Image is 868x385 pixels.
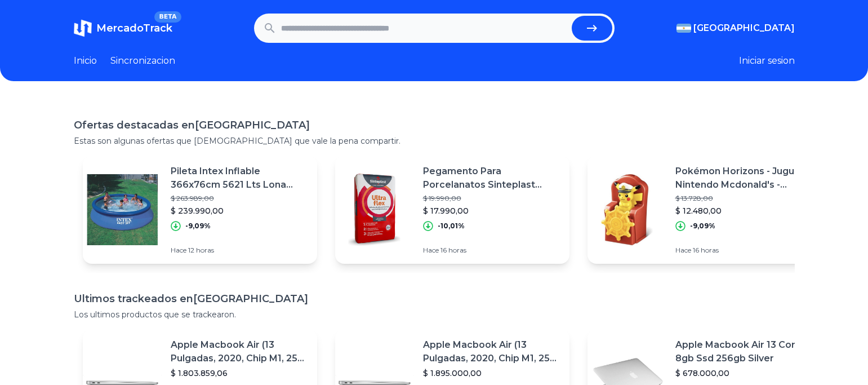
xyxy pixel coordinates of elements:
[675,165,813,192] p: Pokémon Horizons - Juguete Nintendo Mcdonald's - Elegílo!!!
[739,54,795,68] button: Iniciar sesion
[171,194,308,203] p: $ 263.989,00
[675,338,813,365] p: Apple Macbook Air 13 Core I5 8gb Ssd 256gb Silver
[171,246,308,255] p: Hace 12 horas
[438,222,465,231] p: -10,01%
[74,291,795,307] h1: Ultimos trackeados en [GEOGRAPHIC_DATA]
[335,156,569,264] a: Featured imagePegamento Para Porcelanatos Sinteplast Ultraflex Bolsa 25kg$ 19.990,00$ 17.990,00-1...
[335,170,414,249] img: Featured image
[423,338,560,365] p: Apple Macbook Air (13 Pulgadas, 2020, Chip M1, 256 Gb De Ssd, 8 Gb De Ram) - Plata
[96,22,172,34] span: MercadoTrack
[74,19,92,37] img: MercadoTrack
[171,165,308,192] p: Pileta Intex Inflable 366x76cm 5621 Lts Lona Redonda Easy Se
[690,222,715,231] p: -9,09%
[83,170,162,249] img: Featured image
[74,54,97,68] a: Inicio
[171,205,308,216] p: $ 239.990,00
[675,246,813,255] p: Hace 16 horas
[676,24,691,33] img: Argentina
[423,368,560,379] p: $ 1.895.000,00
[171,368,308,379] p: $ 1.803.859,06
[675,194,813,203] p: $ 13.728,00
[74,309,795,320] p: Los ultimos productos que se trackearon.
[74,135,795,147] p: Estas son algunas ofertas que [DEMOGRAPHIC_DATA] que vale la pena compartir.
[74,19,172,37] a: MercadoTrackBETA
[423,194,560,203] p: $ 19.990,00
[676,21,795,35] button: [GEOGRAPHIC_DATA]
[74,117,795,133] h1: Ofertas destacadas en [GEOGRAPHIC_DATA]
[587,156,822,264] a: Featured imagePokémon Horizons - Juguete Nintendo Mcdonald's - Elegílo!!!$ 13.728,00$ 12.480,00-9...
[587,170,666,249] img: Featured image
[423,205,560,216] p: $ 17.990,00
[423,246,560,255] p: Hace 16 horas
[185,222,211,231] p: -9,09%
[83,156,317,264] a: Featured imagePileta Intex Inflable 366x76cm 5621 Lts Lona Redonda Easy Se$ 263.989,00$ 239.990,0...
[154,11,181,23] span: BETA
[110,54,175,68] a: Sincronizacion
[171,338,308,365] p: Apple Macbook Air (13 Pulgadas, 2020, Chip M1, 256 Gb De Ssd, 8 Gb De Ram) - Plata
[693,21,795,35] span: [GEOGRAPHIC_DATA]
[675,205,813,216] p: $ 12.480,00
[423,165,560,192] p: Pegamento Para Porcelanatos Sinteplast Ultraflex Bolsa 25kg
[675,368,813,379] p: $ 678.000,00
